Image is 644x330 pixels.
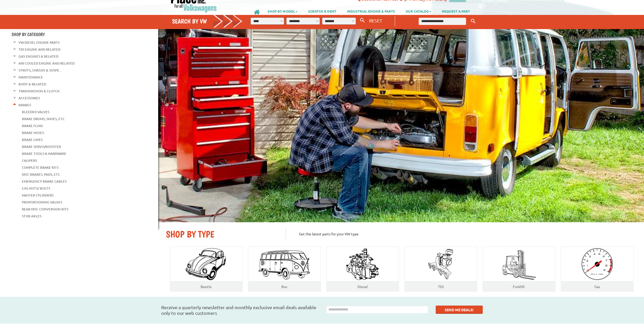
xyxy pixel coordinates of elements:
[436,306,483,314] button: SEND ME DEALS!
[22,129,44,136] a: Brake Hoses
[22,178,67,185] a: Emergency Brake Cables
[369,18,382,23] span: RESET
[166,229,278,240] h2: SHOP BY TYPE
[424,247,458,282] img: TDI
[357,284,368,289] a: Diesel
[19,81,46,87] a: Body & Related
[22,164,59,171] a: Complete Brake Kits
[22,206,68,212] a: Rear Disc Conversion Kits
[437,7,475,15] a: REQUEST A PART
[344,247,381,282] img: Diesel
[19,95,40,101] a: Accessories
[19,74,43,81] a: Maintenance
[358,17,367,24] button: Search By VW...
[281,284,287,289] a: Bus
[367,17,384,24] button: RESET
[22,150,66,157] a: Brake Tools & Hardware
[19,88,59,94] a: Transmission & Clutch
[594,284,600,289] a: Gas
[19,60,75,67] a: Air Cooled Engine and Related
[469,17,477,25] button: Keyword Search
[201,284,212,289] a: Beetle
[513,284,525,289] a: Forklift
[400,7,436,15] a: OUR CATALOG
[22,143,61,150] a: Brake Servo/Booster
[22,109,49,115] a: Bleeder Valves
[158,29,644,222] img: First slide [900x500]
[438,284,444,289] a: TDI
[22,157,37,164] a: Calipers
[19,67,61,74] a: Struts, Chassis & Suspe...
[285,229,636,239] p: Get the latest parts for your VW type
[19,53,58,60] a: Gas Engines & Related
[342,7,400,15] a: INDUSTRIAL ENGINE & PARTS
[501,247,537,282] img: Forklift
[161,305,318,316] h3: Receive a quarterly newsletter and monthly exclusive email deals available only to our web customers
[19,39,60,46] a: VW Diesel Engine Parts
[19,102,31,108] a: Brakes
[180,247,232,282] img: Beatle
[22,213,41,219] a: Stub Axles
[172,17,243,25] h4: Search by VW
[22,136,43,143] a: Brake Lines
[303,7,342,15] a: SCRATCH & DENT
[22,192,53,199] a: Master Cylinders
[22,199,62,206] a: Proportioning Valves
[22,115,65,122] a: Brake Drums, Shoes, Etc.
[19,46,60,53] a: TDI Engine and Related
[22,171,61,178] a: Disc Brakes, Pads, Etc.
[22,122,43,129] a: Brake Fluid
[257,248,312,280] img: Bus
[12,32,158,37] h4: Shop By Category
[262,7,303,15] a: SHOP BY MODEL
[22,185,50,192] a: Lug Nuts/ Bolts
[576,247,618,282] img: Gas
